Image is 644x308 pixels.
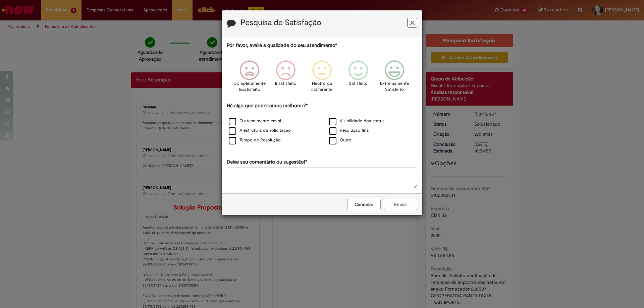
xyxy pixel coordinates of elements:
label: Deixe seu comentário ou sugestão!* [227,159,307,166]
div: Satisfeito [341,55,375,101]
p: Completamente Insatisfeito [233,80,266,93]
div: Completamente Insatisfeito [232,55,266,101]
label: A estrutura da solicitação [229,127,291,134]
button: Cancelar [347,199,381,210]
label: Por favor, avalie a qualidade do seu atendimento* [227,42,337,49]
label: Resolução final [329,127,370,134]
div: Há algo que poderíamos melhorar?* [227,102,417,145]
div: Insatisfeito [269,55,303,101]
label: O atendimento em si [229,118,281,124]
p: Satisfeito [349,80,368,87]
label: Pesquisa de Satisfação [240,18,321,27]
p: Insatisfeito [275,80,297,87]
label: Visibilidade dos status [329,118,384,124]
p: Neutro ou indiferente [310,80,334,93]
p: Extremamente Satisfeito [380,80,409,93]
label: Tempo de Resolução [229,137,281,143]
div: Extremamente Satisfeito [377,55,412,101]
div: Neutro ou indiferente [305,55,339,101]
label: Outro [329,137,352,143]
